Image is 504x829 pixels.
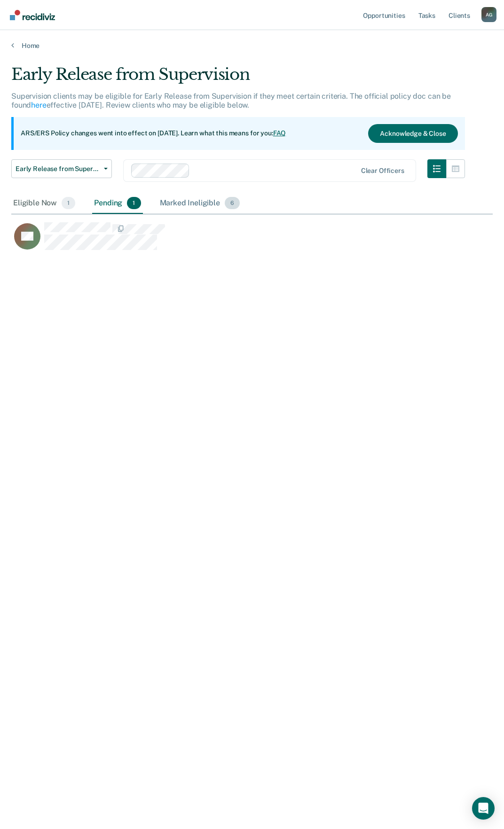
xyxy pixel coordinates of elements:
button: Early Release from Supervision [11,159,112,178]
img: Recidiviz [10,10,55,20]
div: Early Release from Supervision [11,65,465,92]
div: Pending1 [92,193,142,214]
a: here [31,101,46,109]
a: Home [11,41,493,50]
div: Clear officers [361,167,404,175]
div: Marked Ineligible6 [158,193,242,214]
div: Eligible Now1 [11,193,77,214]
span: 6 [225,197,240,209]
p: ARS/ERS Policy changes went into effect on [DATE]. Learn what this means for you: [21,129,286,138]
div: CaseloadOpportunityCell-03662518 [11,222,433,259]
button: Profile dropdown button [481,7,496,22]
a: FAQ [273,129,286,137]
span: 1 [127,197,141,209]
div: Open Intercom Messenger [472,797,495,820]
button: Acknowledge & Close [368,124,457,143]
span: 1 [62,197,75,209]
span: Early Release from Supervision [16,165,100,173]
div: A G [481,7,496,22]
p: Supervision clients may be eligible for Early Release from Supervision if they meet certain crite... [11,92,451,109]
